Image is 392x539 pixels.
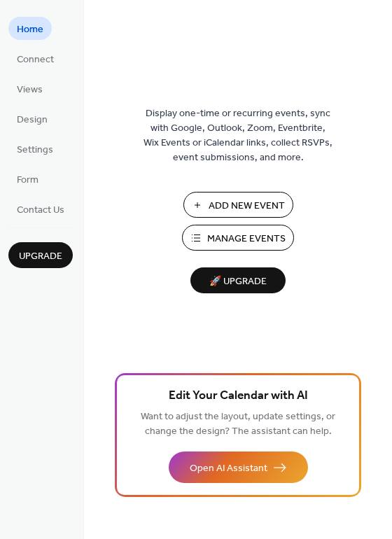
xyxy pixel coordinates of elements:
[17,203,64,218] span: Contact Us
[8,167,47,190] a: Form
[8,197,73,220] a: Contact Us
[169,451,308,483] button: Open AI Assistant
[8,17,52,40] a: Home
[17,52,54,67] span: Connect
[190,461,267,476] span: Open AI Assistant
[207,232,286,246] span: Manage Events
[17,143,53,157] span: Settings
[141,407,335,441] span: Want to adjust the layout, update settings, or change the design? The assistant can help.
[17,83,43,97] span: Views
[17,22,43,37] span: Home
[169,386,308,406] span: Edit Your Calendar with AI
[19,249,62,264] span: Upgrade
[190,267,286,293] button: 🚀 Upgrade
[17,173,38,188] span: Form
[17,113,48,127] span: Design
[199,272,277,291] span: 🚀 Upgrade
[209,199,285,213] span: Add New Event
[8,137,62,160] a: Settings
[8,47,62,70] a: Connect
[8,242,73,268] button: Upgrade
[8,107,56,130] a: Design
[182,225,294,251] button: Manage Events
[143,106,332,165] span: Display one-time or recurring events, sync with Google, Outlook, Zoom, Eventbrite, Wix Events or ...
[8,77,51,100] a: Views
[183,192,293,218] button: Add New Event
